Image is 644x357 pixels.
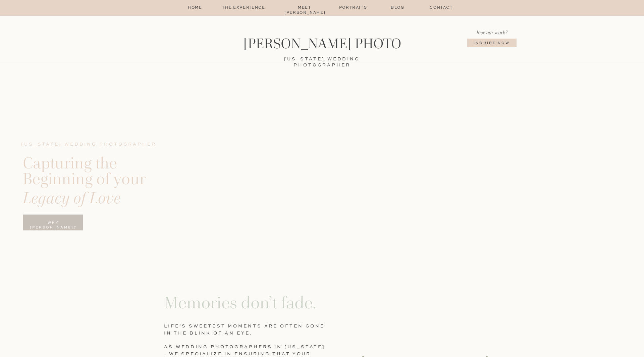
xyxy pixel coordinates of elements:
[23,155,175,189] a: Capturing the Beginning of your
[23,220,83,232] a: Why [PERSON_NAME]?
[463,41,521,52] a: Inquire NOw
[215,5,272,11] a: The Experience
[164,293,332,320] h2: Memories don’t fade.
[230,37,414,53] a: [PERSON_NAME] Photo
[23,190,195,211] h2: Legacy of Love
[21,142,168,155] a: [US_STATE] Wedding Photographer
[469,28,515,36] p: love our work?
[187,5,203,11] a: home
[425,5,458,11] a: Contact
[284,5,325,11] a: Meet [PERSON_NAME]
[337,5,369,11] a: Portraits
[257,56,387,61] a: [US_STATE] wedding photographer
[381,5,414,11] a: Blog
